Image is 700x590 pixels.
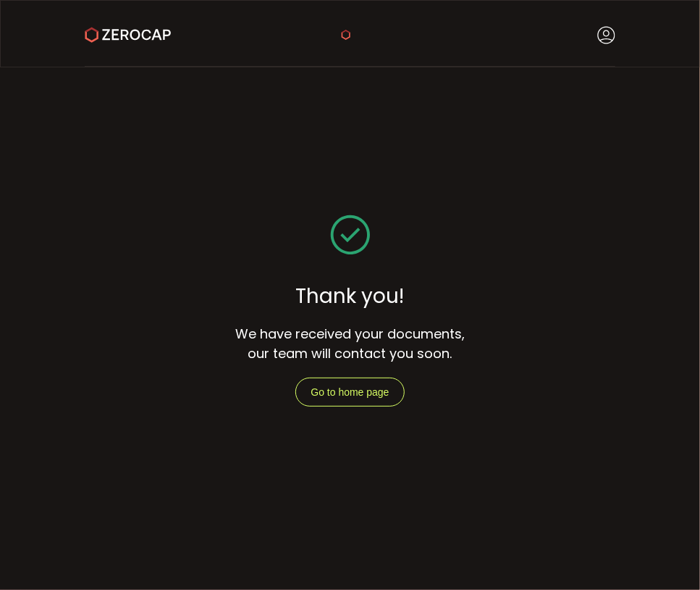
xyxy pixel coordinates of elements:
button: Go to home page [295,378,404,407]
span: our team will contact you soon. [248,344,452,363]
iframe: Chat Widget [628,520,700,590]
span: We have received your documents, [235,324,465,344]
span: Go to home page [311,386,389,398]
span: Thank you! [296,276,405,317]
